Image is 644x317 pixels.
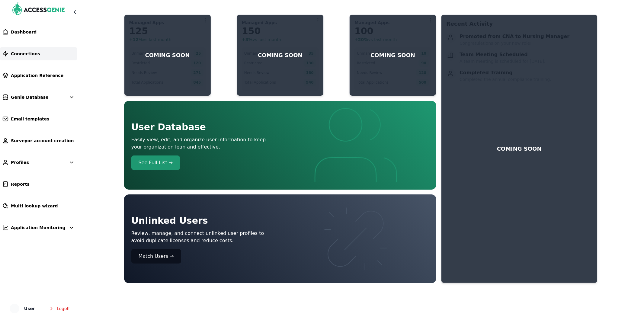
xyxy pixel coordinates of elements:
span: Connections [11,51,40,57]
img: Dashboard Users [283,202,429,276]
p: Review, manage, and connect unlinked user profiles to avoid duplicate licenses and reduce costs. [131,230,278,244]
span: Reports [11,181,30,187]
span: Application Reference [11,72,63,78]
span: Email templates [11,116,50,122]
span: Multi lookup wizard [11,203,58,209]
h1: Unlinked Users [131,214,278,227]
button: Logoff [43,303,75,315]
p: COMING SOON [370,51,415,59]
span: Dashboard [11,29,37,35]
p: COMING SOON [497,145,542,153]
span: Profiles [11,159,29,165]
p: COMING SOON [145,51,190,59]
a: See Full List → [131,155,278,170]
button: See Full List → [131,155,180,170]
a: Match Users → [131,249,278,264]
h1: User Database [131,120,278,134]
span: Genie Database [11,94,49,100]
p: Easily view, edit, and organize user information to keep your organization lean and effective. [131,136,278,151]
p: COMING SOON [258,51,303,59]
span: Surveyor account creation [11,138,74,144]
span: User [24,305,35,312]
span: Application Monitoring [11,225,66,231]
img: AccessGenie Logo [12,2,65,17]
button: Match Users → [131,249,181,264]
img: Dashboard Users [283,108,429,182]
span: Logoff [57,306,70,312]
